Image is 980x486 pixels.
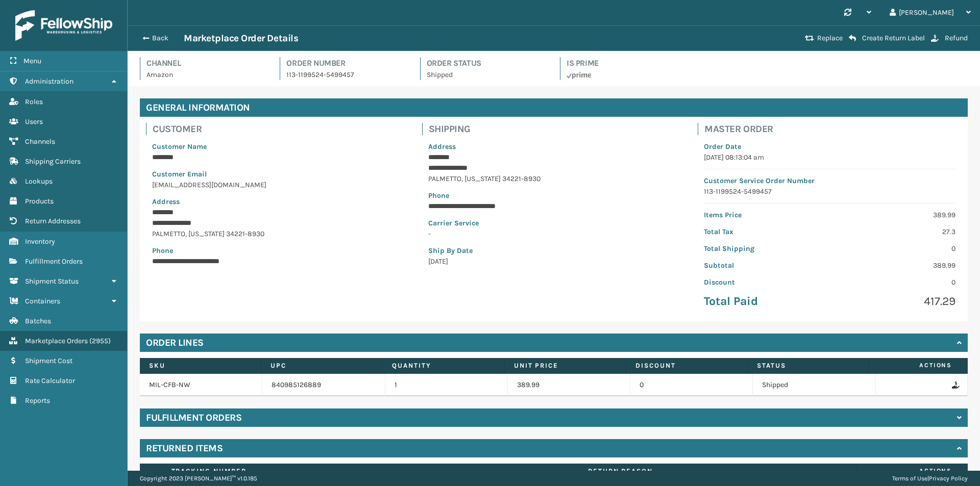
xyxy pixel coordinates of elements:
p: Order Date [704,141,955,152]
label: Discount [635,361,738,370]
span: Containers [25,297,60,305]
p: Phone [152,245,404,256]
h4: Order Lines [146,337,204,349]
span: Marketplace Orders [25,337,88,345]
span: Shipment Cost [25,356,72,365]
p: Customer Name [152,141,404,152]
span: Address [428,142,456,151]
p: Shipped [427,69,548,80]
p: [DATE] 08:13:04 am [704,152,955,163]
p: [DATE] [428,256,680,267]
span: Fulfillment Orders [25,257,83,266]
label: Status [757,361,860,370]
h4: Is Prime [567,57,688,69]
p: Customer Email [152,169,404,180]
h3: Marketplace Order Details [184,32,298,44]
p: 389.99 [836,260,955,271]
p: Copyright 2023 [PERSON_NAME]™ v 1.0.185 [140,471,257,486]
span: Administration [25,77,73,86]
h4: Channel [146,57,267,69]
p: 389.99 [836,210,955,220]
button: Back [137,34,184,43]
label: Unit Price [514,361,617,370]
span: Roles [25,97,43,106]
span: Lookups [25,177,53,186]
p: Subtotal [704,260,823,271]
span: Users [25,117,43,126]
span: Return Addresses [25,217,81,225]
td: 389.99 [508,374,630,396]
p: Total Shipping [704,243,823,254]
p: 0 [836,243,955,254]
h4: Customer [153,123,410,135]
p: Total Tax [704,226,823,237]
label: SKU [149,361,252,370]
td: 840985126889 [262,374,385,396]
span: ( 2955 ) [89,337,111,345]
td: Shipped [753,374,875,396]
p: PALMETTO , [US_STATE] 34221-8930 [152,228,404,239]
a: Privacy Policy [929,475,968,482]
label: Quantity [392,361,495,370]
i: Replace [805,35,814,42]
span: Channels [25,137,55,146]
label: UPC [271,361,373,370]
p: - [428,228,680,239]
span: Address [152,197,180,206]
p: PALMETTO , [US_STATE] 34221-8930 [428,173,680,184]
p: [EMAIL_ADDRESS][DOMAIN_NAME] [152,180,404,190]
img: logo [15,10,112,41]
span: Shipment Status [25,277,79,286]
p: 417.29 [836,294,955,309]
i: Create Return Label [849,34,856,42]
button: Replace [802,34,846,43]
button: Refund [928,34,971,43]
h4: Order Number [286,57,407,69]
p: Ship By Date [428,245,680,256]
p: Items Price [704,210,823,220]
a: Terms of Use [892,475,927,482]
span: Batches [25,317,51,325]
h4: Returned Items [146,442,223,454]
span: Actions [872,357,958,374]
span: Menu [23,57,41,65]
h4: Shipping [429,123,686,135]
p: 113-1199524-5499457 [704,186,955,197]
p: Carrier Service [428,218,680,228]
span: Shipping Carriers [25,157,81,166]
p: Customer Service Order Number [704,175,955,186]
button: Create Return Label [846,34,928,43]
i: Refund [931,35,939,42]
span: Products [25,197,54,206]
a: MIL-CFB-NW [149,380,190,389]
i: Refund Order Line [952,381,958,389]
span: Inventory [25,237,55,246]
p: Total Paid [704,294,823,309]
p: Amazon [146,69,267,80]
p: Discount [704,277,823,288]
td: 0 [630,374,753,396]
p: 27.3 [836,226,955,237]
span: Reports [25,396,50,405]
p: 0 [836,277,955,288]
label: Return Reason [588,467,847,476]
h4: Fulfillment Orders [146,412,241,424]
p: 113-1199524-5499457 [286,69,407,80]
h4: General Information [140,98,968,117]
span: Rate Calculator [25,376,75,385]
h4: Order Status [427,57,548,69]
label: Tracking number [171,467,569,476]
div: | [892,471,968,486]
h4: Master Order [704,123,962,135]
p: Phone [428,190,680,201]
td: 1 [385,374,508,396]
